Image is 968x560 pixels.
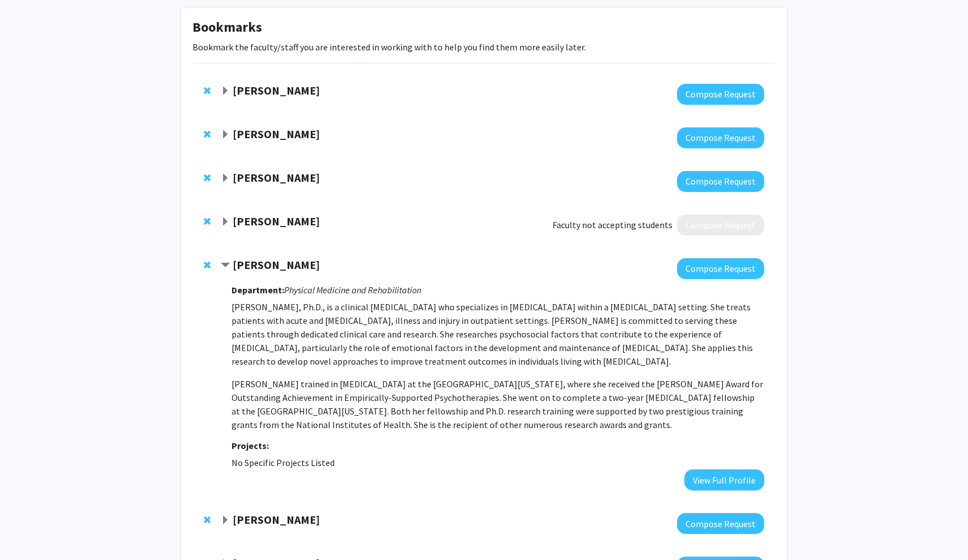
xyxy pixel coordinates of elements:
span: Faculty not accepting students [552,218,673,232]
span: Remove Rachel Aaron from bookmarks [204,260,211,270]
button: Compose Request to Colin Wilson [677,127,764,148]
strong: Department: [232,284,284,296]
span: Expand Fenan Rassu Bookmark [221,516,230,525]
span: Remove Fenan Rassu from bookmarks [204,515,211,524]
span: Remove Casey Lurtz from bookmarks [204,173,211,182]
span: Expand Casey Lurtz Bookmark [221,174,230,183]
span: Expand Colleen Stuart Bookmark [221,217,230,226]
strong: [PERSON_NAME] [233,127,320,141]
strong: [PERSON_NAME] [233,170,320,185]
strong: [PERSON_NAME] [233,512,320,527]
span: Remove Colleen Stuart from bookmarks [204,217,211,226]
i: Physical Medicine and Rehabilitation [284,284,421,296]
strong: Projects: [232,440,269,451]
button: Compose Request to Benjamin Huynh [677,84,764,105]
span: Remove Benjamin Huynh from bookmarks [204,86,211,95]
p: Bookmark the faculty/staff you are interested in working with to help you find them more easily l... [192,40,776,54]
strong: [PERSON_NAME] [233,258,320,272]
strong: [PERSON_NAME] [233,83,320,97]
p: [PERSON_NAME] trained in [MEDICAL_DATA] at the [GEOGRAPHIC_DATA][US_STATE], where she received th... [232,377,764,431]
span: Expand Colin Wilson Bookmark [221,130,230,139]
p: [PERSON_NAME], Ph.D., is a clinical [MEDICAL_DATA] who specializes in [MEDICAL_DATA] within a [ME... [232,300,764,368]
span: Expand Benjamin Huynh Bookmark [221,87,230,96]
h1: Bookmarks [192,19,776,36]
button: Compose Request to Casey Lurtz [677,171,764,192]
strong: [PERSON_NAME] [233,214,320,228]
span: No Specific Projects Listed [232,457,335,468]
iframe: Chat [8,509,48,552]
span: Remove Colin Wilson from bookmarks [204,130,211,139]
span: Contract Rachel Aaron Bookmark [221,261,230,270]
button: Compose Request to Colleen Stuart [677,215,764,236]
button: Compose Request to Rachel Aaron [677,258,764,279]
button: View Full Profile [684,469,764,490]
button: Compose Request to Fenan Rassu [677,513,764,534]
